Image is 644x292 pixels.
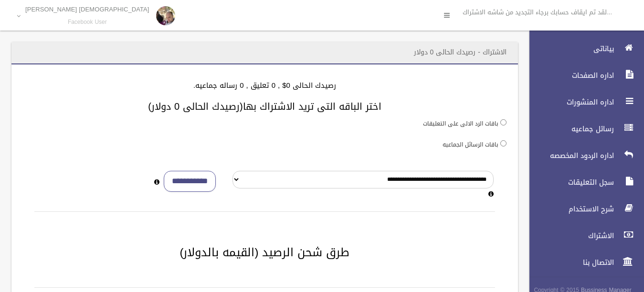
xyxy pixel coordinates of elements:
span: الاتصال بنا [521,258,617,267]
h2: طرق شحن الرصيد (القيمه بالدولار) [23,246,507,259]
small: Facebook User [25,19,149,26]
a: الاشتراك [521,225,644,246]
span: سجل التعليقات [521,177,617,187]
a: اداره المنشورات [521,92,644,113]
span: اداره المنشورات [521,97,617,107]
a: بياناتى [521,38,644,59]
a: شرح الاستخدام [521,198,644,219]
header: الاشتراك - رصيدك الحالى 0 دولار [402,43,518,62]
a: اداره الصفحات [521,65,644,86]
h4: رصيدك الحالى 0$ , 0 تعليق , 0 رساله جماعيه. [23,82,507,90]
span: رسائل جماعيه [521,124,617,134]
a: اداره الردود المخصصه [521,145,644,166]
span: اداره الردود المخصصه [521,151,617,160]
span: بياناتى [521,44,617,53]
h3: اختر الباقه التى تريد الاشتراك بها(رصيدك الحالى 0 دولار) [23,101,507,112]
span: اداره الصفحات [521,71,617,80]
a: الاتصال بنا [521,252,644,273]
label: باقات الرد الالى على التعليقات [423,118,498,129]
label: باقات الرسائل الجماعيه [443,139,498,150]
span: شرح الاستخدام [521,204,617,214]
span: الاشتراك [521,231,617,240]
p: [DEMOGRAPHIC_DATA] [PERSON_NAME] [25,6,149,13]
a: رسائل جماعيه [521,118,644,139]
a: سجل التعليقات [521,172,644,193]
